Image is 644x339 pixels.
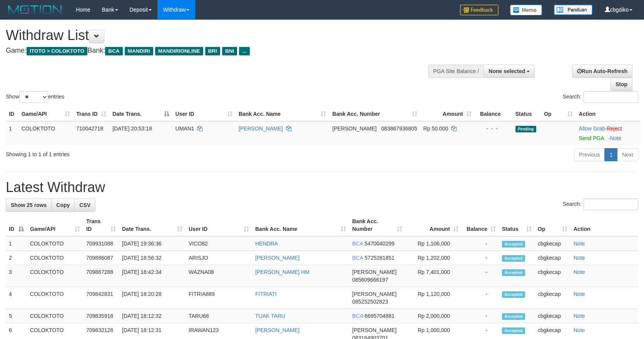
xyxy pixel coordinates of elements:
th: Date Trans.: activate to sort column descending [109,107,172,121]
td: COLOKTOTO [27,236,83,251]
div: - - - [478,125,509,132]
a: Send PGA [579,135,604,141]
span: Accepted [502,291,525,298]
td: 1 [6,236,27,251]
span: BCA [105,47,122,55]
span: Copy 6695704881 to clipboard [365,313,395,319]
input: Search: [584,199,638,210]
th: Op: activate to sort column ascending [541,107,575,121]
div: Showing 1 to 1 of 1 entries [6,147,263,158]
th: Balance: activate to sort column ascending [462,214,499,236]
a: Note [574,269,585,275]
label: Search: [563,91,638,103]
img: Feedback.jpg [460,5,498,15]
span: ... [239,47,249,55]
td: Rp 1,202,000 [405,251,462,265]
td: FITRIA889 [186,287,252,309]
th: Amount: activate to sort column ascending [420,107,475,121]
button: None selected [483,65,535,78]
span: BNI [222,47,237,55]
td: cbgkecap [535,236,570,251]
td: Rp 1,120,000 [405,287,462,309]
td: [DATE] 19:36:36 [119,236,186,251]
img: Button%20Memo.svg [510,5,542,15]
th: User ID: activate to sort column ascending [172,107,236,121]
th: User ID: activate to sort column ascending [186,214,252,236]
td: cbgkecap [535,309,570,323]
span: BRI [205,47,220,55]
td: Rp 1,106,000 [405,236,462,251]
a: Note [574,291,585,297]
label: Search: [563,199,638,210]
td: WAZNA08 [186,265,252,287]
span: Copy 085252502823 to clipboard [352,299,388,305]
th: ID [6,107,18,121]
td: - [462,265,499,287]
td: COLOKTOTO [27,287,83,309]
span: MANDIRIONLINE [155,47,203,55]
a: [PERSON_NAME] [239,125,283,132]
span: Accepted [502,241,525,247]
td: Rp 7,401,000 [405,265,462,287]
th: Bank Acc. Name: activate to sort column ascending [252,214,349,236]
td: TARU68 [186,309,252,323]
th: Amount: activate to sort column ascending [405,214,462,236]
span: BCA [352,255,363,261]
th: ID: activate to sort column descending [6,214,27,236]
td: 2 [6,251,27,265]
a: HENDRA [255,240,278,247]
td: 709867288 [83,265,119,287]
span: [PERSON_NAME] [352,291,396,297]
span: [PERSON_NAME] [352,327,396,333]
td: [DATE] 18:56:32 [119,251,186,265]
th: Balance [475,107,512,121]
a: Copy [51,199,75,212]
th: Bank Acc. Number: activate to sort column ascending [349,214,405,236]
span: UMAN1 [176,125,194,132]
td: [DATE] 18:20:28 [119,287,186,309]
span: Copy 5725281851 to clipboard [365,255,395,261]
th: Status [512,107,541,121]
td: 709886087 [83,251,119,265]
td: cbgkecap [535,287,570,309]
a: [PERSON_NAME] [255,327,299,333]
td: COLOKTOTO [18,121,74,145]
h1: Latest Withdraw [6,180,638,195]
a: Allow Grab [579,125,605,132]
td: 3 [6,265,27,287]
td: 709835918 [83,309,119,323]
td: cbgkecap [535,251,570,265]
td: - [462,287,499,309]
td: - [462,309,499,323]
a: [PERSON_NAME] HM [255,269,309,275]
a: Stop [611,78,632,91]
span: BCA [352,313,363,319]
a: TUAK TARU [255,313,285,319]
span: Rp 50.000 [423,125,448,132]
div: PGA Site Balance / [428,65,483,78]
th: Game/API: activate to sort column ascending [18,107,74,121]
span: Copy [56,202,70,208]
span: BCA [352,240,363,247]
a: Show 25 rows [6,199,52,212]
a: 1 [604,148,617,161]
td: Rp 2,000,000 [405,309,462,323]
th: Trans ID: activate to sort column ascending [73,107,109,121]
th: Action [576,107,641,121]
th: Trans ID: activate to sort column ascending [83,214,119,236]
a: FITRIATI [255,291,277,297]
th: Status: activate to sort column ascending [499,214,535,236]
select: Showentries [19,91,48,103]
span: Show 25 rows [11,202,47,208]
th: Bank Acc. Name: activate to sort column ascending [236,107,329,121]
span: Copy 085609666197 to clipboard [352,277,388,283]
a: Note [574,240,585,247]
th: Op: activate to sort column ascending [535,214,570,236]
a: Previous [574,148,605,161]
td: [DATE] 18:12:32 [119,309,186,323]
td: COLOKTOTO [27,251,83,265]
h1: Withdraw List [6,28,422,43]
input: Search: [584,91,638,103]
span: CSV [79,202,90,208]
a: Note [610,135,622,141]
